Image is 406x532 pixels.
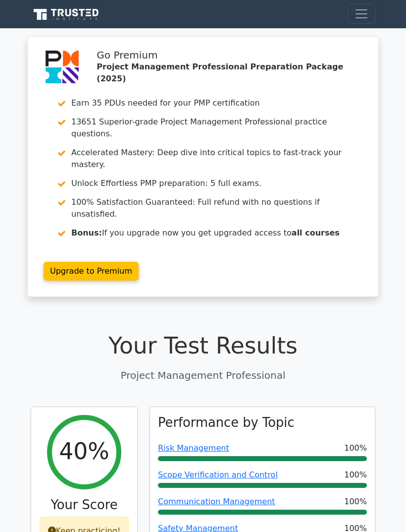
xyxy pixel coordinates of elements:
a: Upgrade to Premium [44,262,139,281]
span: 100% [344,442,367,454]
span: 100% [344,496,367,508]
h3: Your Score [39,497,129,513]
h1: Your Test Results [31,333,375,360]
h3: Performance by Topic [158,415,295,430]
a: Communication Management [158,497,275,506]
p: Project Management Professional [31,368,375,383]
button: Toggle navigation [348,4,375,24]
a: Risk Management [158,443,229,453]
a: Scope Verification and Control [158,470,278,479]
h2: 40% [59,438,109,466]
span: 100% [344,469,367,481]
